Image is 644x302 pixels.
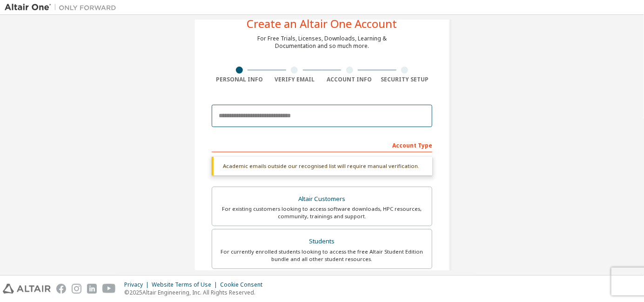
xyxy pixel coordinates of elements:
div: Academic emails outside our recognised list will require manual verification. [212,157,432,175]
div: Cookie Consent [220,281,268,289]
img: linkedin.svg [87,284,97,294]
img: facebook.svg [56,284,66,294]
div: For existing customers looking to access software downloads, HPC resources, community, trainings ... [218,205,426,220]
div: For currently enrolled students looking to access the free Altair Student Edition bundle and all ... [218,248,426,263]
div: Privacy [124,281,152,289]
div: Personal Info [212,76,267,83]
div: Verify Email [267,76,322,83]
div: Altair Customers [218,193,426,206]
img: instagram.svg [72,284,81,294]
div: Website Terms of Use [152,281,220,289]
div: Account Type [212,137,432,152]
img: Altair One [5,3,121,12]
div: For Free Trials, Licenses, Downloads, Learning & Documentation and so much more. [257,35,387,50]
p: © 2025 Altair Engineering, Inc. All Rights Reserved. [124,289,268,296]
img: altair_logo.svg [3,284,51,294]
div: Create an Altair One Account [247,18,397,29]
div: Students [218,235,426,248]
img: youtube.svg [102,284,116,294]
div: Security Setup [377,76,433,83]
div: Account Info [322,76,377,83]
